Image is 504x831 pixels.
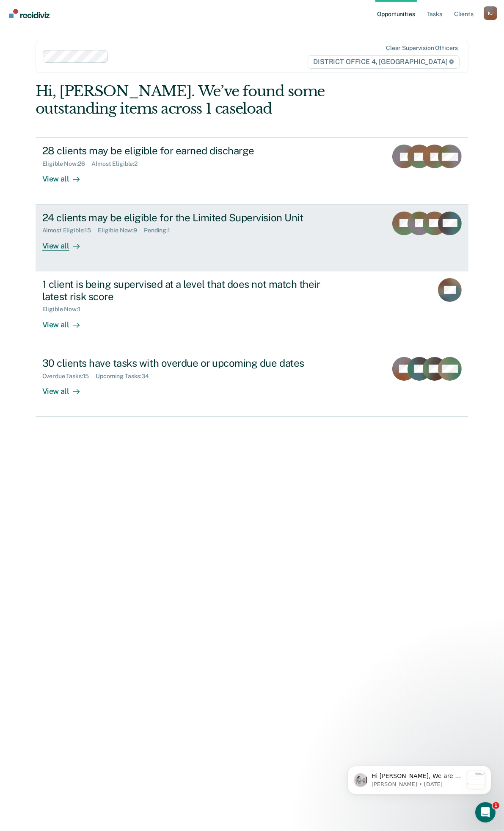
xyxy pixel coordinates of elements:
[42,160,92,167] div: Eligible Now : 26
[42,379,90,396] div: View all
[91,160,144,167] div: Almost Eligible : 2
[36,83,382,117] div: Hi, [PERSON_NAME]. We’ve found some outstanding items across 1 caseload
[42,278,339,303] div: 1 client is being supervised at a level that does not match their latest risk score
[144,227,177,234] div: Pending : 1
[484,6,497,20] button: Profile dropdown button
[386,45,458,52] div: Clear supervision officers
[36,205,469,271] a: 24 clients may be eligible for the Limited Supervision UnitAlmost Eligible:15Eligible Now:9Pendin...
[42,313,90,329] div: View all
[42,167,90,184] div: View all
[308,55,460,69] span: DISTRICT OFFICE 4, [GEOGRAPHIC_DATA]
[42,234,90,251] div: View all
[96,373,156,380] div: Upcoming Tasks : 34
[42,145,339,157] div: 28 clients may be eligible for earned discharge
[37,32,128,39] p: Message from Kim, sent 1w ago
[475,802,496,823] iframe: Intercom live chat
[98,227,144,234] div: Eligible Now : 9
[36,137,469,204] a: 28 clients may be eligible for earned dischargeEligible Now:26Almost Eligible:2View all
[42,212,339,224] div: 24 clients may be eligible for the Limited Supervision Unit
[493,802,499,809] span: 1
[42,357,339,369] div: 30 clients have tasks with overdue or upcoming due dates
[42,306,87,313] div: Eligible Now : 1
[484,6,497,20] div: K J
[335,749,504,808] iframe: Intercom notifications message
[36,350,469,417] a: 30 clients have tasks with overdue or upcoming due datesOverdue Tasks:15Upcoming Tasks:34View all
[36,271,469,350] a: 1 client is being supervised at a level that does not match their latest risk scoreEligible Now:1...
[42,373,96,380] div: Overdue Tasks : 15
[37,24,128,241] span: Hi [PERSON_NAME], We are so excited to announce a brand new feature: AI case note search! 📣 Findi...
[42,227,98,234] div: Almost Eligible : 15
[9,9,50,18] img: Recidiviz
